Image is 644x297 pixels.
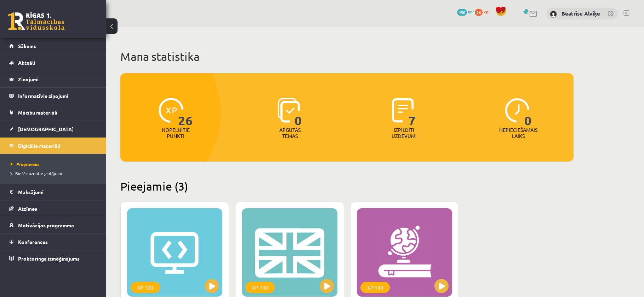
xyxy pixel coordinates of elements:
a: Informatīvie ziņojumi [9,88,97,104]
img: icon-completed-tasks-ad58ae20a441b2904462921112bc710f1caf180af7a3daa7317a5a94f2d26646.svg [392,98,414,123]
span: 26 [475,9,483,16]
span: 0 [524,98,532,127]
span: 26 [178,98,193,127]
a: Proktoringa izmēģinājums [9,250,97,267]
h2: Pieejamie (3) [120,179,574,193]
a: Ziņojumi [9,71,97,87]
p: Nepieciešamais laiks [499,127,537,139]
img: Beatrise Alviķe [550,11,557,18]
img: icon-xp-0682a9bc20223a9ccc6f5883a126b849a74cddfe5390d2b41b4391c66f2066e7.svg [159,98,183,123]
span: Digitālie materiāli [18,142,60,149]
a: Rīgas 1. Tālmācības vidusskola [8,12,64,30]
a: 150 mP [457,9,474,14]
span: Sākums [18,43,36,49]
span: Konferences [18,239,48,245]
span: Proktoringa izmēģinājums [18,255,80,262]
span: Programma [11,161,40,167]
a: [DEMOGRAPHIC_DATA] [9,121,97,137]
a: Konferences [9,234,97,250]
p: Izpildīti uzdevumi [390,127,418,139]
span: Motivācijas programma [18,222,74,228]
a: Motivācijas programma [9,217,97,233]
p: Nopelnītie punkti [162,127,190,139]
a: Sākums [9,38,97,54]
div: XP 100 [360,282,390,293]
a: Digitālie materiāli [9,138,97,154]
span: Mācību materiāli [18,109,57,116]
span: xp [484,9,488,14]
span: mP [468,9,474,14]
div: XP 100 [131,282,160,293]
h1: Mana statistika [120,49,574,64]
a: Beatrise Alviķe [562,10,600,17]
p: Apgūtās tēmas [276,127,304,139]
span: [DEMOGRAPHIC_DATA] [18,126,74,132]
span: Aktuāli [18,59,35,66]
span: 7 [409,98,416,127]
span: 150 [457,9,467,16]
a: 26 xp [475,9,492,14]
a: Programma [11,161,99,167]
a: Mācību materiāli [9,104,97,121]
legend: Informatīvie ziņojumi [18,88,97,104]
img: icon-learned-topics-4a711ccc23c960034f471b6e78daf4a3bad4a20eaf4de84257b87e66633f6470.svg [278,98,300,123]
span: 0 [295,98,302,127]
legend: Ziņojumi [18,71,97,87]
span: Atzīmes [18,205,37,212]
a: Maksājumi [9,184,97,200]
legend: Maksājumi [18,184,97,200]
a: Atzīmes [9,200,97,217]
img: icon-clock-7be60019b62300814b6bd22b8e044499b485619524d84068768e800edab66f18.svg [505,98,530,123]
a: Aktuāli [9,54,97,71]
a: Biežāk uzdotie jautājumi [11,170,99,176]
span: Biežāk uzdotie jautājumi [11,170,62,176]
div: XP 100 [245,282,275,293]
